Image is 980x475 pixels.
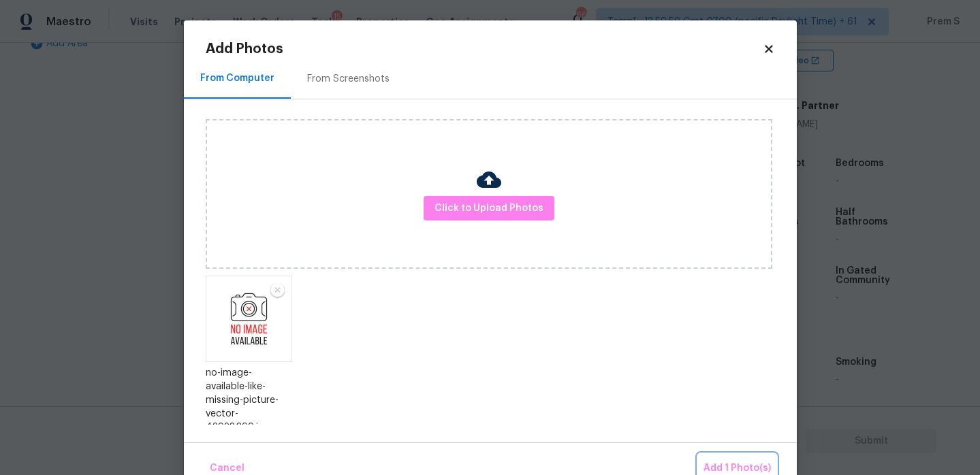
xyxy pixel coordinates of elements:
div: no-image-available-like-missing-picture-vector-43938299.jpg [206,366,292,434]
img: Cloud Upload Icon [477,167,501,192]
h2: Add Photos [206,42,763,56]
span: Click to Upload Photos [434,200,543,217]
button: Click to Upload Photos [424,196,554,221]
div: From Computer [200,71,274,85]
div: From Screenshots [307,72,390,86]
